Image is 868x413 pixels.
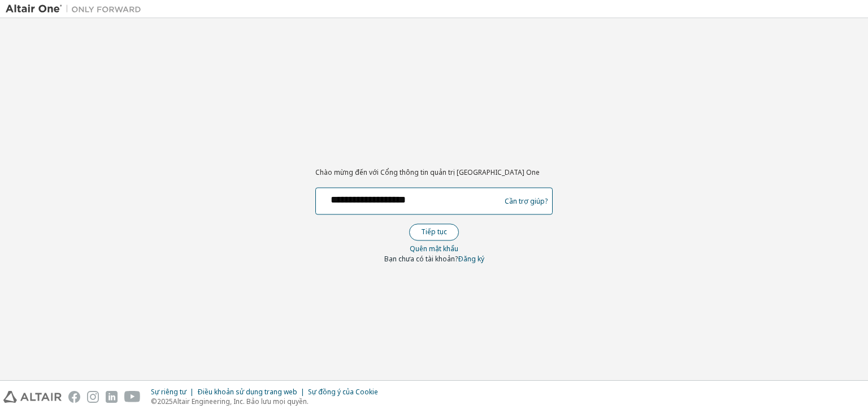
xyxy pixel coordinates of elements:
font: Sự đồng ý của Cookie [308,387,378,397]
img: youtube.svg [124,391,141,403]
font: © [151,397,157,406]
font: Bạn chưa có tài khoản? [384,255,458,264]
a: Đăng ký [458,255,484,264]
font: Sự riêng tư [151,387,186,397]
img: facebook.svg [68,391,80,403]
font: 2025 [157,397,173,406]
img: Altair One [6,3,147,15]
font: Cần trợ giúp? [505,196,548,206]
font: Altair Engineering, Inc. Bảo lưu mọi quyền. [173,397,309,406]
font: Tiếp tục [421,227,447,237]
img: linkedin.svg [106,391,118,403]
font: Quên mật khẩu [410,244,458,254]
font: Điều khoản sử dụng trang web [197,387,297,397]
a: Cần trợ giúp? [505,201,548,201]
img: instagram.svg [87,391,99,403]
img: altair_logo.svg [3,391,62,403]
font: Chào mừng đến với Cổng thông tin quản trị [GEOGRAPHIC_DATA] One [315,167,540,177]
button: Tiếp tục [409,224,459,241]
